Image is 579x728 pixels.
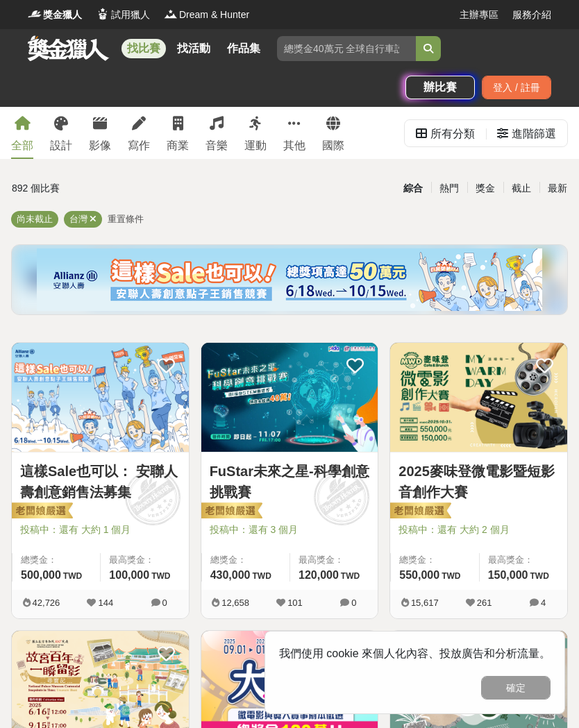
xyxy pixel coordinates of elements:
[210,553,281,567] span: 總獎金：
[221,39,266,58] a: 作品集
[98,598,113,608] span: 144
[128,137,150,154] div: 寫作
[405,76,475,99] a: 辦比賽
[50,137,72,154] div: 設計
[12,343,189,452] img: Cover Image
[162,598,167,608] span: 0
[89,107,111,159] a: 影像
[33,598,60,608] span: 42,726
[171,39,216,58] a: 找活動
[167,137,189,154] div: 商業
[341,571,360,581] span: TWD
[482,76,551,99] div: 登入 / 註冊
[279,647,551,659] span: 我們使用 cookie 來個人化內容、投放廣告和分析流量。
[179,8,249,22] span: Dream & Hunter
[164,7,178,21] img: Logo
[69,214,87,224] span: 台灣
[398,523,559,537] span: 投稿中：還有 大約 2 個月
[201,343,378,452] a: Cover Image
[167,107,189,159] a: 商業
[442,571,460,581] span: TWD
[28,8,82,22] a: Logo獎金獵人
[221,598,249,608] span: 12,658
[17,214,53,224] span: 尚未截止
[108,214,144,224] span: 重置條件
[121,39,166,58] a: 找比賽
[109,553,180,567] span: 最高獎金：
[96,7,110,21] img: Logo
[89,137,111,154] div: 影像
[430,120,475,148] div: 所有分類
[63,571,82,581] span: TWD
[128,107,150,159] a: 寫作
[387,502,451,521] img: 老闆娘嚴選
[287,598,303,608] span: 101
[512,8,551,22] a: 服務介紹
[299,553,369,567] span: 最高獎金：
[395,176,431,201] div: 綜合
[283,137,305,154] div: 其他
[210,461,370,502] a: FuStar未來之星-科學創意挑戰賽
[512,120,556,148] div: 進階篩選
[199,502,262,521] img: 老闆娘嚴選
[460,8,498,22] a: 主辦專區
[11,137,33,154] div: 全部
[541,598,546,608] span: 4
[201,343,378,452] img: Cover Image
[151,571,170,581] span: TWD
[283,107,305,159] a: 其他
[322,137,344,154] div: 國際
[9,502,73,521] img: 老闆娘嚴選
[351,598,356,608] span: 0
[37,248,542,311] img: dcc59076-91c0-4acb-9c6b-a1d413182f46.png
[12,343,189,452] a: Cover Image
[488,569,528,581] span: 150,000
[109,569,149,581] span: 100,000
[210,569,251,581] span: 430,000
[21,553,92,567] span: 總獎金：
[21,569,61,581] span: 500,000
[322,107,344,159] a: 國際
[253,571,271,581] span: TWD
[28,7,42,21] img: Logo
[481,676,551,700] button: 確定
[488,553,559,567] span: 最高獎金：
[12,176,196,201] div: 892 個比賽
[20,461,181,502] a: 這樣Sale也可以： 安聯人壽創意銷售法募集
[96,8,150,22] a: Logo試用獵人
[43,8,82,22] span: 獎金獵人
[50,107,72,159] a: 設計
[164,8,249,22] a: LogoDream & Hunter
[539,176,576,201] div: 最新
[390,343,567,452] a: Cover Image
[399,553,470,567] span: 總獎金：
[398,461,559,502] a: 2025麥味登微電影暨短影音創作大賽
[390,343,567,452] img: Cover Image
[111,8,150,22] span: 試用獵人
[205,137,228,154] div: 音樂
[244,107,267,159] a: 運動
[530,571,548,581] span: TWD
[411,598,439,608] span: 15,617
[205,107,228,159] a: 音樂
[20,523,181,537] span: 投稿中：還有 大約 1 個月
[244,137,267,154] div: 運動
[277,36,416,61] input: 總獎金40萬元 全球自行車設計比賽
[467,176,503,201] div: 獎金
[477,598,492,608] span: 261
[11,107,33,159] a: 全部
[299,569,339,581] span: 120,000
[399,569,439,581] span: 550,000
[210,523,370,537] span: 投稿中：還有 3 個月
[431,176,467,201] div: 熱門
[503,176,539,201] div: 截止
